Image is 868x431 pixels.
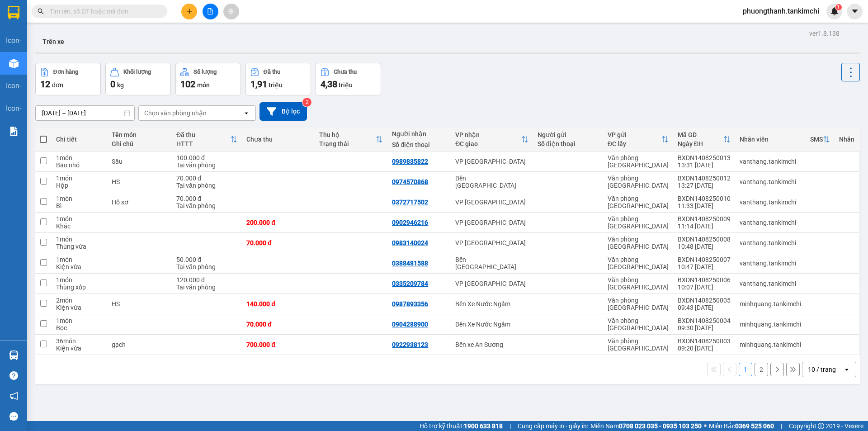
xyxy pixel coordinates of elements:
[186,8,193,14] span: plus
[608,317,669,332] div: Văn phòng [GEOGRAPHIC_DATA]
[175,63,241,95] button: Số lượng102món
[678,175,731,182] div: BXDN1408250012
[839,136,854,143] div: Nhãn
[56,236,102,243] div: 1 món
[9,127,19,136] img: solution-icon
[740,300,801,308] div: minhquang.tankimchi
[56,161,102,169] div: Bao nhỏ
[176,263,237,270] div: Tại văn phòng
[105,63,171,95] button: Khối lượng0kg
[608,256,669,270] div: Văn phòng [GEOGRAPHIC_DATA]
[740,321,801,328] div: minhquang.tankimchi
[176,256,237,263] div: 50.000 đ
[56,136,102,143] div: Chi tiết
[302,98,311,107] sup: 2
[176,154,237,161] div: 100.000 đ
[392,260,428,267] div: 0388481588
[678,140,723,147] div: Ngày ĐH
[739,363,752,376] button: 1
[392,158,428,165] div: 0989835822
[56,195,102,202] div: 1 món
[678,154,731,161] div: BXDN1408250013
[608,195,669,209] div: Văn phòng [GEOGRAPHIC_DATA]
[740,219,801,226] div: vanthang.tankimchi
[509,421,511,431] span: |
[392,321,428,328] div: 0904288900
[246,136,310,143] div: Chưa thu
[110,79,115,90] span: 0
[8,6,19,19] img: logo-vxr
[608,154,669,169] div: Văn phòng [GEOGRAPHIC_DATA]
[608,131,661,138] div: VP gửi
[38,8,44,14] span: search
[9,392,18,400] span: notification
[246,219,310,226] div: 200.000 đ
[603,128,673,152] th: Toggle SortBy
[455,175,528,189] div: Bến [GEOGRAPHIC_DATA]
[455,219,528,226] div: VP [GEOGRAPHIC_DATA]
[176,175,237,182] div: 70.000 đ
[678,215,731,223] div: BXDN1408250009
[608,140,661,147] div: ĐC lấy
[740,178,801,185] div: vanthang.tankimchi
[246,341,310,348] div: 700.000 đ
[518,421,588,431] span: Cung cấp máy in - giấy in:
[56,175,102,182] div: 1 món
[112,199,167,206] div: Hồ sơ
[420,421,503,431] span: Hỗ trợ kỹ thuật:
[269,81,283,89] span: triệu
[678,182,731,189] div: 13:27 [DATE]
[678,202,731,209] div: 11:33 [DATE]
[455,199,528,206] div: VP [GEOGRAPHIC_DATA]
[203,4,218,19] button: file-add
[781,421,782,431] span: |
[112,300,167,308] div: HS
[6,35,21,46] div: icon-
[709,421,774,431] span: Miền Bắc
[818,423,824,429] span: copyright
[678,161,731,169] div: 13:31 [DATE]
[740,239,801,246] div: vanthang.tankimchi
[678,243,731,250] div: 10:48 [DATE]
[56,284,102,291] div: Thùng xốp
[181,4,197,19] button: plus
[56,154,102,161] div: 1 món
[678,297,731,304] div: BXDN1408250005
[608,175,669,189] div: Văn phòng [GEOGRAPHIC_DATA]
[112,140,167,147] div: Ghi chú
[678,276,731,284] div: BXDN1408250006
[455,321,528,328] div: Bến Xe Nước Ngầm
[455,341,528,348] div: Bến xe An Sương
[392,199,428,206] div: 0372717502
[843,366,850,373] svg: open
[176,131,230,138] div: Đã thu
[197,81,210,89] span: món
[740,136,801,143] div: Nhân viên
[112,178,167,185] div: HS
[392,178,428,185] div: 0974570868
[176,140,230,147] div: HTTT
[176,182,237,189] div: Tại văn phòng
[392,280,428,287] div: 0335209784
[56,243,102,250] div: Thùng vừa
[144,109,207,118] div: Chọn văn phòng nhận
[740,199,801,206] div: vanthang.tankimchi
[117,81,124,89] span: kg
[755,363,768,376] button: 2
[678,195,731,202] div: BXDN1408250010
[678,263,731,270] div: 10:47 [DATE]
[608,236,669,250] div: Văn phòng [GEOGRAPHIC_DATA]
[246,321,310,328] div: 70.000 đ
[319,140,376,147] div: Trạng thái
[678,337,731,345] div: BXDN1408250003
[339,81,353,89] span: triệu
[176,284,237,291] div: Tại văn phòng
[392,219,428,226] div: 0902946216
[53,69,78,75] div: Đơn hàng
[56,337,102,345] div: 36 món
[736,5,826,17] span: phuongthanh.tankimchi
[455,300,528,308] div: Bến Xe Nước Ngầm
[112,341,167,348] div: gạch
[36,106,134,120] input: Select a date range.
[56,202,102,209] div: Bì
